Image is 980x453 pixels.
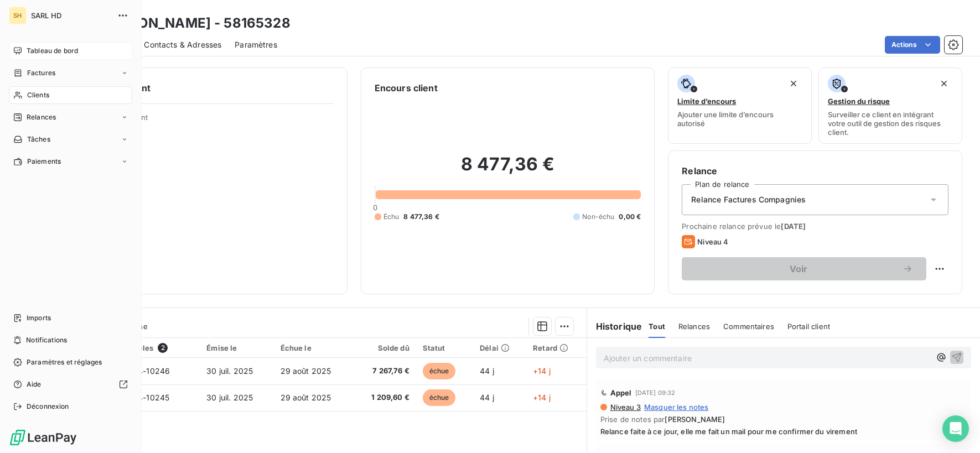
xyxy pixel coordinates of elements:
[423,389,456,406] span: échue
[281,343,346,352] div: Échue le
[403,212,439,222] span: 8 477,36 €
[677,110,802,128] span: Ajouter une limite d’encours autorisé
[31,11,111,20] span: SARL HD
[533,366,551,376] span: +14 j
[480,343,520,352] div: Délai
[27,112,56,122] span: Relances
[281,393,331,402] span: 29 août 2025
[695,264,902,273] span: Voir
[360,366,409,377] span: 7 267,76 €
[609,403,641,412] span: Niveau 3
[26,335,67,345] span: Notifications
[375,81,438,95] h6: Encours client
[533,393,551,402] span: +14 j
[682,257,926,280] button: Voir
[373,203,377,212] span: 0
[677,97,736,106] span: Limite d’encours
[600,427,967,436] span: Relance faite à ce jour, elle me fait un mail pour me confirmer du virement
[235,39,277,50] span: Paramètres
[533,343,580,352] div: Retard
[144,39,221,50] span: Contacts & Adresses
[383,212,400,222] span: Échu
[27,402,69,412] span: Déconnexion
[27,357,102,367] span: Paramètres et réglages
[610,388,632,397] span: Appel
[480,366,494,376] span: 44 j
[781,222,806,231] span: [DATE]
[697,237,728,246] span: Niveau 4
[423,343,466,352] div: Statut
[828,110,953,137] span: Surveiller ce client en intégrant votre outil de gestion des risques client.
[635,389,676,396] span: [DATE] 09:32
[27,46,78,56] span: Tableau de bord
[942,415,969,442] div: Open Intercom Messenger
[9,376,132,393] a: Aide
[9,7,27,24] div: SH
[723,322,774,331] span: Commentaires
[360,343,409,352] div: Solde dû
[682,164,948,178] h6: Relance
[644,403,709,412] span: Masquer les notes
[587,320,642,333] h6: Historique
[27,379,42,389] span: Aide
[9,429,77,446] img: Logo LeanPay
[97,13,291,33] h3: [PERSON_NAME] - 58165328
[682,222,948,231] span: Prochaine relance prévue le
[27,90,49,100] span: Clients
[360,392,409,403] span: 1 209,60 €
[206,366,253,376] span: 30 juil. 2025
[818,67,962,144] button: Gestion du risqueSurveiller ce client en intégrant votre outil de gestion des risques client.
[787,322,830,331] span: Portail client
[206,393,253,402] span: 30 juil. 2025
[89,113,334,128] span: Propriétés Client
[828,97,890,106] span: Gestion du risque
[206,343,267,352] div: Émise le
[27,313,51,323] span: Imports
[67,81,334,95] h6: Informations client
[423,363,456,379] span: échue
[678,322,710,331] span: Relances
[27,157,61,166] span: Paiements
[27,68,55,78] span: Factures
[582,212,614,222] span: Non-échu
[27,134,50,144] span: Tâches
[668,67,812,144] button: Limite d’encoursAjouter une limite d’encours autorisé
[885,36,940,54] button: Actions
[375,153,641,186] h2: 8 477,36 €
[480,393,494,402] span: 44 j
[281,366,331,376] span: 29 août 2025
[600,415,967,424] span: Prise de notes par
[665,415,725,424] span: [PERSON_NAME]
[619,212,641,222] span: 0,00 €
[691,194,806,205] span: Relance Factures Compagnies
[158,343,168,353] span: 2
[649,322,665,331] span: Tout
